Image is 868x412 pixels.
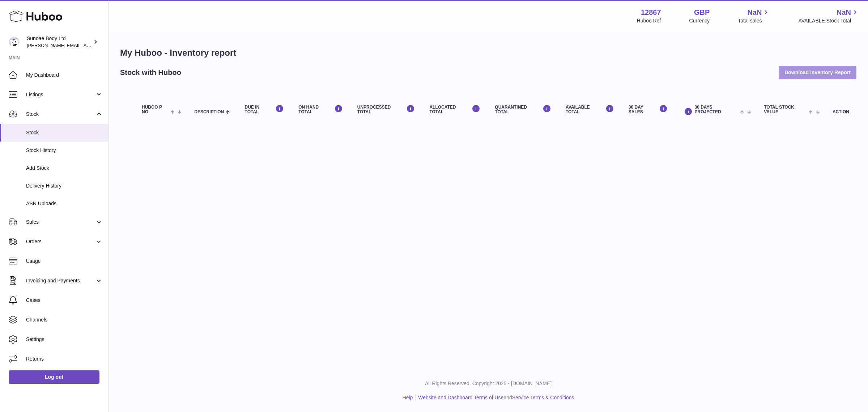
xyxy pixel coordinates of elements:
[26,316,103,323] span: Channels
[26,219,95,226] span: Sales
[512,395,574,400] a: Service Terms & Conditions
[833,110,849,114] div: Action
[26,258,103,265] span: Usage
[120,47,856,59] h1: My Huboo - Inventory report
[142,105,169,114] span: Huboo P no
[26,297,103,304] span: Cases
[566,105,614,114] div: AVAILABLE Total
[26,336,103,343] span: Settings
[689,17,710,24] div: Currency
[694,105,738,114] span: 30 DAYS PROJECTED
[694,8,710,17] strong: GBP
[27,42,145,48] span: [PERSON_NAME][EMAIL_ADDRESS][DOMAIN_NAME]
[629,105,668,114] div: 30 DAY SALES
[298,105,342,114] div: ON HAND Total
[194,110,224,114] span: Description
[120,68,181,77] h2: Stock with Huboo
[114,380,862,387] p: All Rights Reserved. Copyright 2025 - [DOMAIN_NAME]
[416,394,574,401] li: and
[798,17,859,24] span: AVAILABLE Stock Total
[357,105,415,114] div: UNPROCESSED Total
[26,356,103,362] span: Returns
[747,8,762,17] span: NaN
[495,105,551,114] div: QUARANTINED Total
[9,37,20,47] img: dianne@sundaebody.com
[837,8,851,17] span: NaN
[779,66,856,79] button: Download Inventory Report
[764,105,807,114] span: Total stock value
[26,147,103,154] span: Stock History
[738,8,770,24] a: NaN Total sales
[418,395,503,400] a: Website and Dashboard Terms of Use
[26,238,95,245] span: Orders
[403,395,413,400] a: Help
[26,129,103,136] span: Stock
[245,105,284,114] div: DUE IN TOTAL
[798,8,859,24] a: NaN AVAILABLE Stock Total
[641,8,661,17] strong: 12867
[429,105,480,114] div: ALLOCATED Total
[26,200,103,207] span: ASN Uploads
[26,165,103,172] span: Add Stock
[27,35,92,49] div: Sundae Body Ltd
[9,370,99,383] a: Log out
[637,17,661,24] div: Huboo Ref
[738,17,770,24] span: Total sales
[26,182,103,189] span: Delivery History
[26,277,95,284] span: Invoicing and Payments
[26,111,95,118] span: Stock
[26,72,103,79] span: My Dashboard
[26,91,95,98] span: Listings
